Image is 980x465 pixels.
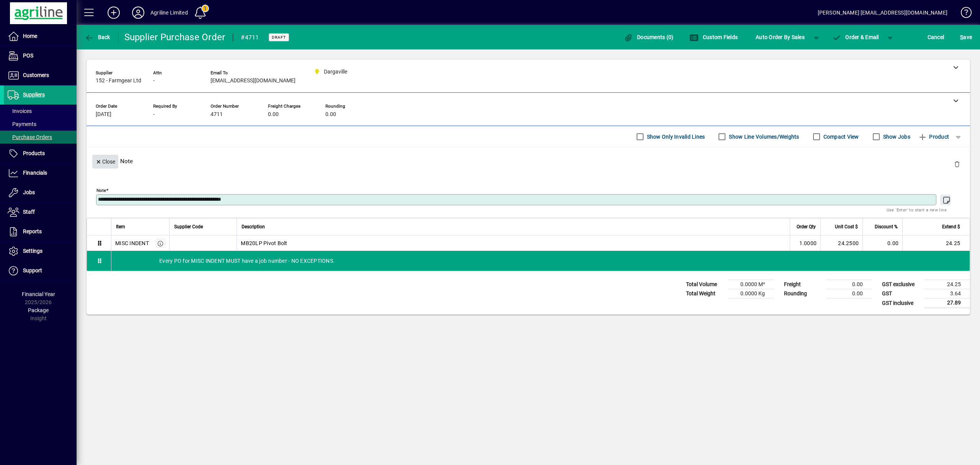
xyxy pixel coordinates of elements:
a: Knowledge Base [955,2,970,26]
span: - [153,78,155,84]
span: Product [918,131,949,143]
span: Draft [272,35,286,40]
a: POS [4,46,77,65]
button: Profile [126,6,150,20]
button: Cancel [926,30,946,44]
button: Save [958,30,974,44]
a: Staff [4,203,77,222]
span: Order & Email [832,34,879,40]
label: Show Line Volumes/Weights [727,133,799,141]
span: Back [85,34,110,40]
span: 4711 [211,111,223,118]
td: 0.00 [826,289,872,298]
a: Invoices [4,105,77,118]
button: Back [83,30,112,44]
span: Unit Cost $ [835,223,858,231]
a: Purchase Orders [4,131,77,144]
div: Agriline Limited [150,7,188,19]
span: [DATE] [96,111,111,118]
button: Close [92,155,118,169]
td: GST exclusive [878,280,924,289]
a: Products [4,144,77,163]
label: Show Jobs [882,133,910,141]
span: Reports [23,228,42,234]
a: Support [4,261,77,280]
a: Home [4,27,77,46]
button: Custom Fields [688,30,740,44]
button: Auto Order By Sales [752,30,808,44]
a: Customers [4,66,77,85]
mat-hint: Use 'Enter' to start a new line [887,205,947,214]
td: Freight [780,280,826,289]
td: 0.0000 M³ [728,280,774,289]
span: Documents (0) [624,34,674,40]
mat-label: Note [96,188,106,193]
td: 24.25 [924,280,970,289]
span: ave [960,31,972,43]
app-page-header-button: Back [77,30,119,44]
div: [PERSON_NAME] [EMAIL_ADDRESS][DOMAIN_NAME] [818,7,947,19]
button: Product [914,130,953,144]
td: 24.25 [902,236,970,251]
span: Jobs [23,189,35,195]
div: #4711 [241,31,259,44]
span: Description [242,223,265,231]
span: S [960,34,963,40]
span: Payments [8,121,36,127]
button: Add [101,6,126,20]
span: - [153,111,155,118]
div: Note [87,147,970,175]
td: 27.89 [924,298,970,308]
button: Order & Email [828,30,883,44]
span: Discount % [875,223,898,231]
td: Total Volume [682,280,728,289]
span: 0.00 [268,111,279,118]
span: 0.00 [325,111,336,118]
app-page-header-button: Close [90,158,120,165]
td: 0.00 [862,236,902,251]
span: Suppliers [23,92,45,98]
a: Jobs [4,183,77,202]
span: [EMAIL_ADDRESS][DOMAIN_NAME] [211,78,296,84]
span: Settings [23,248,42,254]
span: 152 - Farmgear Ltd [96,78,141,84]
div: MISC INDENT [115,239,149,247]
a: Payments [4,118,77,131]
span: Invoices [8,108,32,114]
span: Products [23,150,45,156]
app-page-header-button: Delete [948,160,966,167]
td: 24.2500 [820,236,862,251]
span: Order Qty [797,223,816,231]
span: Purchase Orders [8,134,52,140]
span: Custom Fields [689,34,738,40]
a: Reports [4,222,77,241]
span: Customers [23,72,49,78]
span: Home [23,33,37,39]
td: 0.00 [826,280,872,289]
td: 3.64 [924,289,970,298]
button: Documents (0) [622,30,676,44]
div: Supplier Purchase Order [124,31,225,43]
span: Financial Year [22,291,55,297]
td: Rounding [780,289,826,298]
span: Supplier Code [174,223,203,231]
a: Financials [4,164,77,183]
span: Cancel [928,31,944,43]
td: Total Weight [682,289,728,298]
span: Extend $ [942,223,960,231]
span: Support [23,267,42,273]
div: Every PO for MISC INDENT MUST have a job number - NO EXCEPTIONS. [111,251,970,271]
td: 0.0000 Kg [728,289,774,298]
label: Show Only Invalid Lines [645,133,705,141]
td: GST [878,289,924,298]
span: Package [28,307,49,313]
label: Compact View [822,133,859,141]
a: Settings [4,242,77,261]
td: 1.0000 [790,236,820,251]
span: Auto Order By Sales [756,31,805,43]
span: Close [95,156,115,168]
span: MB20LP Pivot Bolt [241,239,287,247]
span: POS [23,52,33,59]
span: Financials [23,170,47,176]
td: GST inclusive [878,298,924,308]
